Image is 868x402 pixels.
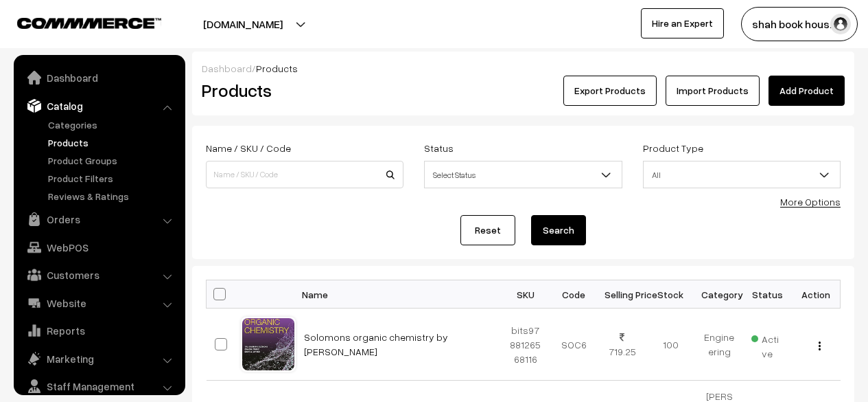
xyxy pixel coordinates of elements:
[17,207,180,232] a: Orders
[666,76,760,106] a: Import Products
[769,76,845,106] a: Add Product
[17,374,180,399] a: Staff Management
[202,63,252,74] a: Dashboard
[17,291,180,315] a: Website
[819,342,821,350] img: Menu
[202,80,402,101] h2: Products
[17,93,180,118] a: Catalog
[17,263,180,287] a: Customers
[424,141,454,155] label: Status
[643,161,841,188] span: All
[531,215,586,245] button: Search
[296,280,502,309] th: Name
[743,280,792,309] th: Status
[780,196,841,208] a: More Options
[741,7,858,41] button: shah book hous…
[792,280,841,309] th: Action
[206,161,403,188] input: Name / SKU / Code
[830,14,851,34] img: user
[598,280,647,309] th: Selling Price
[45,189,180,203] a: Reviews & Ratings
[598,309,647,381] td: 719.25
[206,141,291,155] label: Name / SKU / Code
[646,309,695,381] td: 100
[17,65,180,90] a: Dashboard
[424,161,622,188] span: Select Status
[646,280,695,309] th: Stock
[304,331,448,357] a: Solomons organic chemistry by [PERSON_NAME]
[641,8,724,38] a: Hire an Expert
[45,135,180,150] a: Products
[17,235,180,260] a: WebPOS
[17,18,161,28] img: COMMMERCE
[155,7,331,41] button: [DOMAIN_NAME]
[425,163,621,187] span: Select Status
[643,141,703,155] label: Product Type
[17,318,180,343] a: Reports
[644,163,840,187] span: All
[17,14,137,30] a: COMMMERCE
[751,328,784,361] span: Active
[502,309,550,381] td: bits9788126568116
[45,118,180,132] a: Categories
[256,63,298,74] span: Products
[202,61,845,76] div: /
[550,280,598,309] th: Code
[502,280,550,309] th: SKU
[45,153,180,168] a: Product Groups
[563,76,657,106] button: Export Products
[460,215,515,245] a: Reset
[550,309,598,381] td: SOC6
[695,309,744,381] td: Engineering
[45,171,180,186] a: Product Filters
[695,280,744,309] th: Category
[17,346,180,371] a: Marketing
